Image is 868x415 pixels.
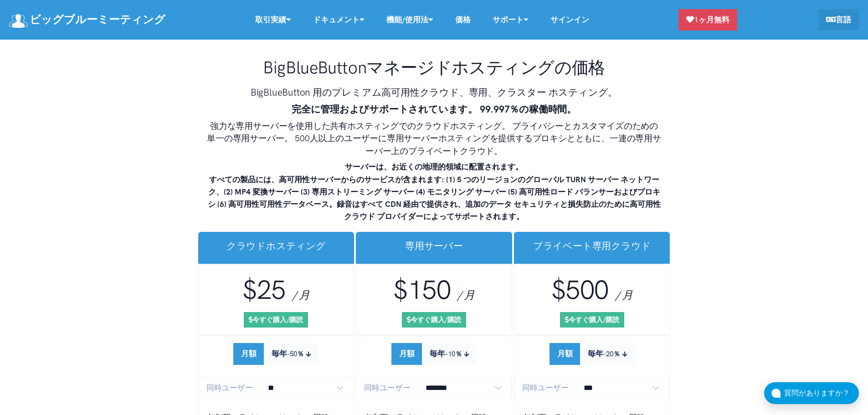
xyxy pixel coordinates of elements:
small: -50％ [287,350,304,358]
a: ビッグブルーミーティング [9,10,165,30]
div: 質問がありますか？ [784,387,859,399]
span: / 月 [292,288,309,302]
h4: 強力な専用サーバーを使用した共有ホスティングでのクラウドホスティング。 プライバシーとカスタマイズのための単一の専用サーバー。 500人以上のユーザーに専用サーバーホスティングを提供するプロキシ... [206,120,662,158]
span: 同時ユーザー [514,377,576,399]
a: 取引実績 [244,10,302,30]
span: $25 [242,274,285,306]
a: 今すぐ購入/購読 [402,312,466,328]
a: ドキュメント [302,10,375,30]
small: -10％ [445,350,462,358]
img: ロゴ [9,14,27,28]
a: サポート [482,10,539,30]
button: 毎年-20％ [580,343,635,364]
strong: サーバーは、お近くの地理的領域に配置されます。 すべての製品には、高可用性サーバーからのサービスが含まれます: (1) 5 つのリージョンのグローバル TURN サーバー ネットワーク、(2) ... [208,162,661,221]
span: 同時ユーザー [356,377,418,399]
a: 今すぐ購入/購読 [560,312,624,328]
div: Subscription Period [391,343,477,364]
h1: BigBlueButtonマネージドホスティングの価格 [206,56,662,78]
h3: BigBlueButton 用のプレミアム高可用性クラウド、専用、クラスター ホスティング。 [206,86,662,99]
button: 毎年-50％ [264,343,318,364]
button: 月額 [550,343,580,364]
a: サインイン [539,10,600,30]
a: 今すぐ購入/購読 [244,312,308,328]
h3: クラウドホスティング [205,239,347,252]
button: 毎年-10％ [422,343,477,364]
button: 質問がありますか？ [764,382,859,404]
div: Subscription Period [233,343,318,364]
span: 同時ユーザー [199,377,261,399]
h3: プライベート専用クラウド [521,239,663,252]
div: Subscription Period [550,343,635,364]
span: / 月 [615,288,632,302]
span: / 月 [457,288,474,302]
span: $150 [393,274,451,306]
a: 言語 [818,9,859,31]
button: 月額 [233,343,264,364]
span: $500 [551,274,609,306]
a: 1ヶ月無料 [678,9,737,31]
h3: 専用サーバー [363,239,505,252]
small: -20％ [603,350,620,358]
button: 月額 [391,343,422,364]
a: 価格 [444,10,482,30]
a: 機能/使用法 [375,10,444,30]
strong: 完全に管理およびサポートされています。 99.997％の稼働時間。 [292,103,576,115]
